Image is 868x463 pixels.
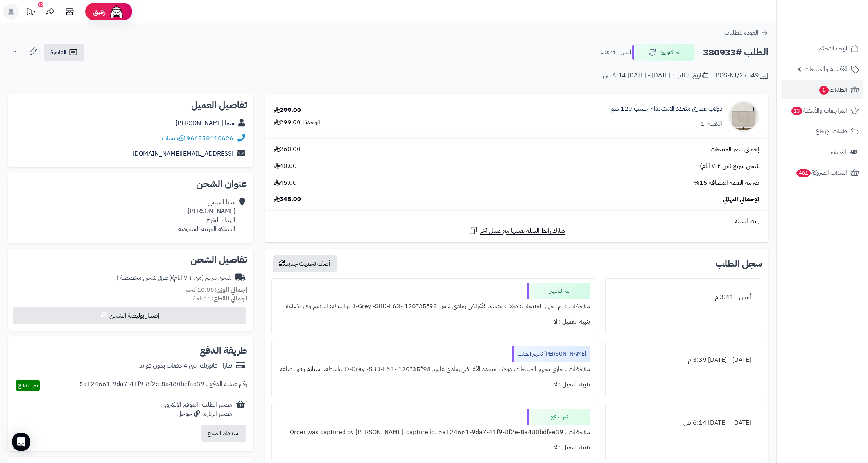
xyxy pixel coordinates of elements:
span: شحن سريع (من ٢-٧ ايام) [700,162,759,171]
a: العملاء [781,143,863,161]
a: شارك رابط السلة نفسها مع عميل آخر [468,226,565,236]
a: السلات المتروكة481 [781,163,863,182]
span: 481 [796,169,811,177]
a: 966558110626 [187,134,233,143]
a: لوحة التحكم [781,39,863,58]
button: استرداد المبلغ [201,425,246,442]
div: تاريخ الطلب : [DATE] - [DATE] 6:14 ص [603,71,708,80]
div: تم الدفع [527,409,590,425]
div: ملاحظات : جاري تجهيز المنتجات: دولاب متعدد الأغراض رمادي غامق 98*35*120 -D-Grey -SBD-F63 بواسطة: ... [276,362,590,377]
div: رابط السلة [268,217,765,226]
small: أمس - 3:41 م [601,48,631,56]
span: العودة للطلبات [724,28,759,38]
a: [EMAIL_ADDRESS][DOMAIN_NAME] [133,149,233,158]
img: logo-2.png [815,20,861,36]
a: طلبات الإرجاع [781,122,863,141]
div: تم التجهيز [527,283,590,299]
strong: إجمالي الوزن: [214,285,247,295]
span: 45.00 [274,179,297,188]
span: إجمالي سعر المنتجات [710,145,759,154]
div: ملاحظات : تم تجهيز المنتجات: دولاب متعدد الأغراض رمادي غامق 98*35*120 -D-Grey -SBD-F63 بواسطة: اس... [276,299,590,314]
div: مصدر الزيارة: جوجل [161,409,232,418]
span: الفاتورة [50,48,66,57]
div: [DATE] - [DATE] 6:14 ص [610,415,757,431]
div: [DATE] - [DATE] 3:39 م [610,352,757,368]
a: العودة للطلبات [724,28,768,38]
h3: سجل الطلب [716,259,762,268]
a: الفاتورة [44,44,84,61]
a: واتساب [162,134,185,143]
span: طلبات الإرجاع [816,126,847,137]
div: رقم عملية الدفع : 5a124661-9da7-41f9-8f2e-8a480bdfae39 [79,380,247,391]
div: 299.00 [274,106,301,115]
a: دولاب عصري متعدد الاستخدام خشب 120 سم [610,104,722,113]
span: السلات المتروكة [796,167,847,178]
div: تنبيه العميل : لا [276,377,590,392]
div: شحن سريع (من ٢-٧ ايام) [117,274,231,282]
span: 260.00 [274,145,301,154]
a: سما [PERSON_NAME] [176,118,234,128]
div: تنبيه العميل : لا [276,440,590,455]
div: Open Intercom Messenger [12,433,30,451]
span: رفيق [93,7,106,16]
h2: الطلب #380933 [703,45,768,61]
button: تم التجهيز [632,44,695,61]
div: الوحدة: 299.00 [274,118,320,127]
span: تم الدفع [18,381,38,390]
div: ملاحظات : Order was captured by [PERSON_NAME], capture id: 5a124661-9da7-41f9-8f2e-8a480bdfae39 [276,425,590,440]
div: سما العيسى [PERSON_NAME]، الهدا ، الخرج المملكة العربية السعودية [178,198,235,233]
span: الأقسام والمنتجات [804,64,847,75]
div: تمارا - فاتورتك حتى 4 دفعات بدون فوائد [139,361,232,370]
h2: طريقة الدفع [200,346,247,355]
button: إصدار بوليصة الشحن [13,307,246,324]
span: الإجمالي النهائي [723,195,759,204]
div: مصدر الطلب :الموقع الإلكتروني [161,400,232,418]
span: لوحة التحكم [818,43,847,54]
div: 10 [38,2,43,7]
strong: إجمالي القطع: [212,294,247,303]
div: الكمية: 1 [701,120,722,129]
span: 13 [791,107,802,115]
div: [PERSON_NAME] تجهيز الطلب [512,346,590,362]
span: الطلبات [818,84,847,95]
div: تنبيه العميل : لا [276,314,590,329]
h2: عنوان الشحن [14,179,247,189]
div: أمس - 3:41 م [610,290,757,305]
span: ( طرق شحن مخصصة ) [117,273,172,282]
a: المراجعات والأسئلة13 [781,101,863,120]
button: أضف تحديث جديد [273,255,337,272]
a: الطلبات1 [781,80,863,99]
span: شارك رابط السلة نفسها مع عميل آخر [480,227,565,236]
span: 1 [819,86,829,95]
small: 1 قطعة [193,294,247,303]
span: 345.00 [274,195,301,204]
small: 10.00 كجم [185,285,247,295]
img: ai-face.png [109,4,124,20]
span: العملاء [831,147,846,157]
h2: تفاصيل العميل [14,100,247,110]
div: POS-NT/27549 [716,71,768,80]
img: 1758197158-1-90x90.jpg [728,101,759,132]
span: ضريبة القيمة المضافة 15% [694,179,759,188]
a: تحديثات المنصة [21,4,40,21]
h2: تفاصيل الشحن [14,255,247,265]
span: 40.00 [274,162,297,171]
span: المراجعات والأسئلة [791,105,847,116]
